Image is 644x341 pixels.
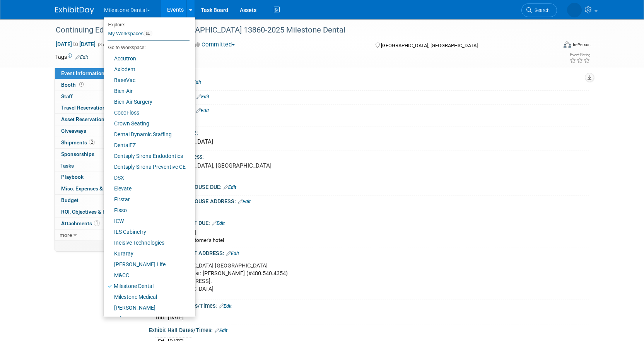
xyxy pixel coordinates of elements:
[104,129,190,140] a: Dental Dynamic Staffing
[155,313,168,321] td: Thu.
[521,3,557,17] a: Search
[104,43,190,53] li: Go to Workspace:
[564,41,571,48] img: Format-Inperson.png
[55,79,135,91] a: Booth
[149,181,589,191] div: ADVANCE WAREHOUSE DUE:
[212,221,225,226] a: Edit
[158,117,583,124] div: none
[55,149,135,160] a: Sponsorships
[104,270,190,281] a: M&CC
[72,41,79,47] span: to
[55,183,135,194] a: Misc. Expenses & Credits
[219,303,232,309] a: Edit
[104,248,190,259] a: Kuraray
[104,64,190,75] a: Axiodent
[104,313,190,324] a: Odne
[158,237,583,244] div: Shipment to customer's hotel
[149,247,589,257] div: DIRECT SHIPMENT ADDRESS:
[60,232,72,238] span: more
[61,116,117,122] span: Asset Reservations
[168,313,184,321] td: [DATE]
[55,218,135,229] a: Attachments1
[381,43,478,48] span: [GEOGRAPHIC_DATA], [GEOGRAPHIC_DATA]
[61,93,73,99] span: Staff
[104,161,190,172] a: Dentsply Sirona Preventive CE
[104,172,190,183] a: DSX
[149,300,589,310] div: Booth Set-up Dates/Times:
[55,125,135,137] a: Giveaways
[149,195,589,206] div: ADVANCE WAREHOUSE ADDRESS:
[149,151,589,161] div: Event Venue Address:
[60,163,74,169] span: Tasks
[61,220,100,226] span: Attachments
[53,23,545,37] div: Continuing Education Academy, [GEOGRAPHIC_DATA] 13860-2025 Milestone Dental
[104,259,190,270] a: [PERSON_NAME] Life
[61,128,86,134] span: Giveaways
[55,171,135,183] a: Playbook
[157,162,324,169] pre: [GEOGRAPHIC_DATA], [GEOGRAPHIC_DATA]
[61,151,94,157] span: Sponsorships
[104,75,190,86] a: BaseVac
[104,20,190,27] li: Explore:
[55,91,135,102] a: Staff
[55,160,135,171] a: Tasks
[61,70,104,76] span: Event Information
[192,41,238,49] button: Committed
[104,183,190,194] a: Elevate
[104,53,190,64] a: Accutron
[215,328,227,333] a: Edit
[104,107,190,118] a: CocoFloss
[61,174,84,180] span: Playbook
[55,137,135,148] a: Shipments2
[55,114,135,125] a: Asset Reservations18
[149,217,589,227] div: DIRECT SHIPMENT DUE:
[532,7,550,13] span: Search
[55,206,135,218] a: ROI, Objectives & ROO
[238,199,251,204] a: Edit
[104,226,190,237] a: ILS Cabinetry
[55,41,96,48] span: [DATE] [DATE]
[89,139,95,145] span: 2
[511,40,591,52] div: Event Format
[104,205,190,216] a: Fisso
[569,53,590,57] div: Event Rating
[61,209,113,215] span: ROI, Objectives & ROO
[55,102,135,113] a: Travel Reservations
[104,96,190,107] a: Bien-Air Surgery
[104,151,190,161] a: Dentsply Sirona Endodontics
[75,55,88,60] a: Edit
[94,220,100,226] span: 1
[108,27,190,40] a: My Workspaces31
[155,258,504,297] div: [GEOGRAPHIC_DATA] [GEOGRAPHIC_DATA] Attention Guest: [PERSON_NAME] (#480.540.4354) [STREET_ADDRES...
[55,68,135,79] a: Event Information
[196,94,209,99] a: Edit
[149,91,589,101] div: Exhibitor Website:
[149,127,589,137] div: Event Venue Name:
[226,251,239,256] a: Edit
[61,105,108,111] span: Travel Reservations
[104,86,190,96] a: Bien-Air
[149,324,589,334] div: Exhibit Hall Dates/Times:
[104,291,190,302] a: Milestone Medical
[567,3,582,17] img: Leigh Jergensen
[188,80,201,85] a: Edit
[55,7,94,14] img: ExhibitDay
[104,281,190,291] a: Milestone Dental
[149,76,589,86] div: Event Website:
[155,136,583,148] div: [GEOGRAPHIC_DATA]
[104,140,190,151] a: DentalEZ
[104,302,190,313] a: [PERSON_NAME]
[104,194,190,205] a: Firstar
[104,237,190,248] a: Incisive Technologies
[55,195,135,206] a: Budget
[572,42,591,48] div: In-Person
[55,53,88,61] td: Tags
[104,216,190,226] a: ICW
[97,42,113,47] span: (3 days)
[104,118,190,129] a: Crown Seating
[143,31,152,37] span: 31
[78,82,85,87] span: Booth not reserved yet
[61,82,85,88] span: Booth
[224,185,236,190] a: Edit
[61,185,121,192] span: Misc. Expenses & Credits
